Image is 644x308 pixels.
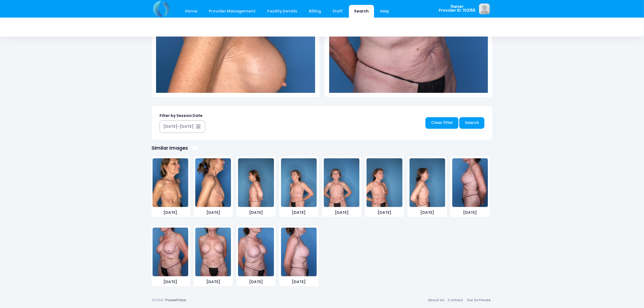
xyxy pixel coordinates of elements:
a: Clear Filter [425,117,458,129]
span: [DATE] [452,210,488,215]
a: Home [180,5,203,18]
img: image [479,4,490,14]
img: image [281,158,317,207]
img: image [195,158,231,207]
img: image [195,228,231,276]
a: PowerFotos [165,297,186,303]
a: Search [459,117,484,129]
div: [DATE]-[DATE] [163,124,194,129]
img: image [366,158,402,207]
span: [DATE] [409,210,445,215]
span: [DATE] [153,279,188,285]
a: Help [375,5,395,18]
a: Staff [327,5,348,18]
a: Contact [446,295,465,305]
span: 0wner Provider ID: 102155 [439,5,475,12]
a: Provider Management [204,5,261,18]
span: [DATE] [366,210,402,215]
span: [DATE] [153,210,188,215]
a: Billing [303,5,326,18]
img: image [409,158,445,207]
h1: Similar Images [152,145,188,151]
span: [DATE] [324,210,359,215]
img: image [153,228,188,276]
span: [DATE] [238,279,274,285]
a: Facility Details [262,5,303,18]
span: [DATE] [281,210,317,215]
img: image [324,158,359,207]
span: [DATE] [238,210,274,215]
a: About Us [426,295,446,305]
a: Search [349,5,374,18]
span: [DATE] [281,279,317,285]
a: Our Software [465,295,493,305]
img: image [238,228,274,276]
img: image [281,228,317,276]
span: [DATE] [195,279,231,285]
img: image [238,158,274,207]
span: [DATE] [195,210,231,215]
img: image [452,158,488,207]
img: image [153,158,188,207]
label: Filter by Session Date [160,113,203,119]
span: 2025© [152,297,164,303]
